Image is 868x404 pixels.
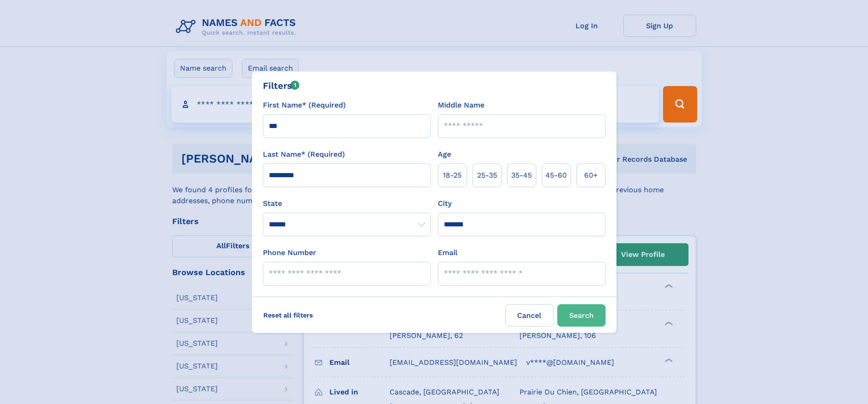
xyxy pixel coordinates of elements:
span: 45‑60 [545,170,567,181]
label: First Name* (Required) [263,100,346,111]
label: Reset all filters [257,304,319,326]
label: City [438,198,452,209]
span: 25‑35 [477,170,497,181]
label: Phone Number [263,247,316,258]
label: Email [438,247,457,258]
div: Filters [263,79,300,92]
label: Age [438,149,451,160]
label: State [263,198,431,209]
span: 35‑45 [511,170,532,181]
label: Middle Name [438,100,484,111]
label: Last Name* (Required) [263,149,345,160]
button: Search [557,304,606,327]
span: 18‑25 [443,170,462,181]
label: Cancel [505,304,554,327]
span: 60+ [584,170,598,181]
